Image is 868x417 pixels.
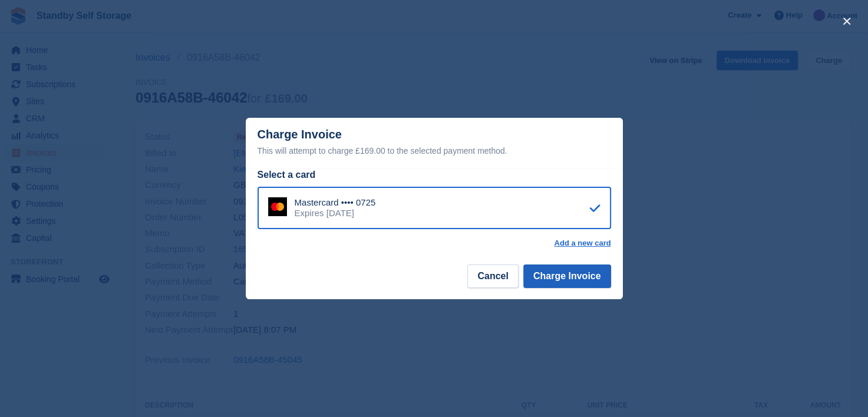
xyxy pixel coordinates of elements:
[295,197,376,208] div: Mastercard •••• 0725
[268,197,287,216] img: Mastercard Logo
[258,128,611,158] div: Charge Invoice
[258,168,611,182] div: Select a card
[467,264,518,288] button: Cancel
[258,144,611,158] div: This will attempt to charge £169.00 to the selected payment method.
[837,12,856,31] button: close
[554,239,610,248] a: Add a new card
[523,264,611,288] button: Charge Invoice
[295,208,376,219] div: Expires [DATE]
